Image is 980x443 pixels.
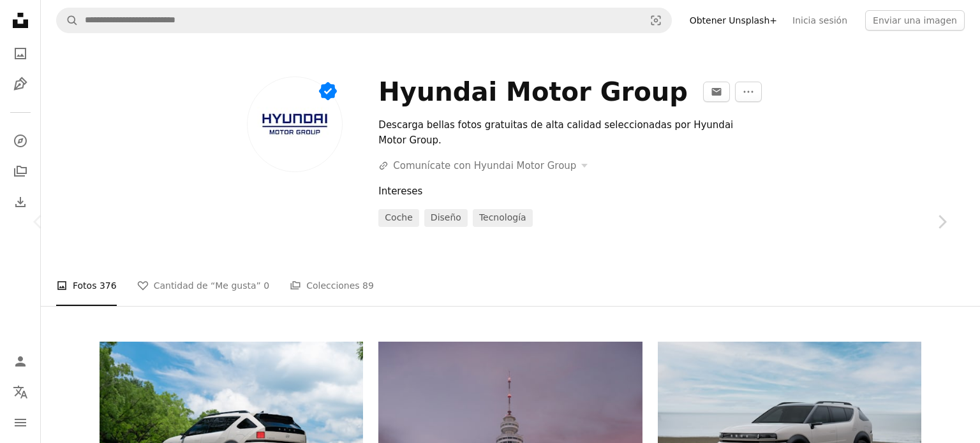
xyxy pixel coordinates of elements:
[8,159,33,184] a: Colecciones
[247,76,343,172] img: Avatar del usuario Hyundai Motor Group
[362,279,374,293] span: 89
[8,128,33,154] a: Explorar
[56,8,672,33] form: Encuentra imágenes en todo el sitio
[735,82,762,102] button: Más acciones
[658,423,921,435] a: Suv blanco estacionado en una playa de arena cerca del océano.
[378,76,687,107] div: Hyundai Motor Group
[290,265,374,306] a: Colecciones 89
[424,209,468,227] a: diseño
[100,423,363,435] a: Ver la foto de Hyundai Motor Group
[57,8,78,33] button: Buscar en Unsplash
[473,209,533,227] a: Tecnología
[785,10,855,31] a: Inicia sesión
[8,71,33,97] a: Ilustraciones
[903,161,980,283] a: Siguiente
[378,209,419,227] a: coche
[137,265,270,306] a: Cantidad de “Me gusta” 0
[378,158,588,173] button: Comunícate con Hyundai Motor Group
[8,379,33,405] button: Idioma
[8,41,33,66] a: Fotos
[8,410,33,435] button: Menú
[703,82,730,102] button: Mensaje a Hyundai Motor Group
[264,279,269,293] span: 0
[8,349,33,374] a: Iniciar sesión / Registrarse
[641,8,671,33] button: Búsqueda visual
[682,10,785,31] a: Obtener Unsplash+
[865,10,965,31] button: Enviar una imagen
[378,184,921,199] div: Intereses
[378,117,758,148] div: Descarga bellas fotos gratuitas de alta calidad seleccionadas por Hyundai Motor Group.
